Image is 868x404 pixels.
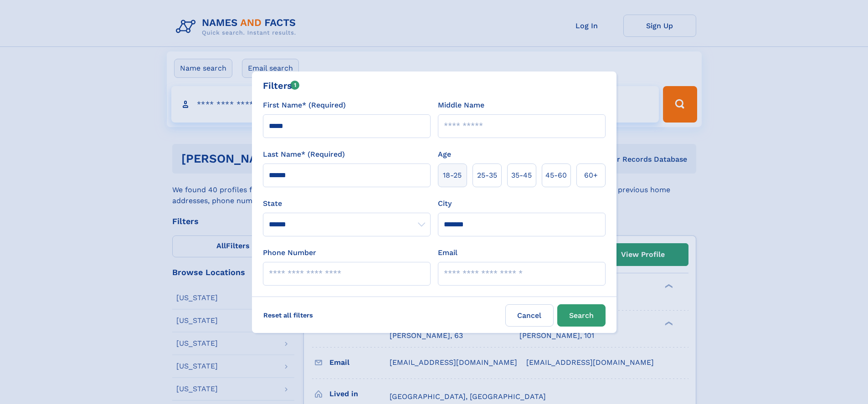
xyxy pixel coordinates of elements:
label: Age [438,149,451,160]
label: Cancel [505,304,554,327]
span: 25‑35 [477,170,497,181]
span: 18‑25 [443,170,462,181]
div: Filters [263,79,300,92]
button: Search [557,304,606,327]
span: 35‑45 [511,170,532,181]
label: Reset all filters [257,304,319,326]
label: Phone Number [263,247,316,258]
span: 45‑60 [545,170,567,181]
label: First Name* (Required) [263,100,346,111]
label: Email [438,247,457,258]
label: Last Name* (Required) [263,149,345,160]
span: 60+ [584,170,598,181]
label: State [263,198,431,209]
label: Middle Name [438,100,484,111]
label: City [438,198,452,209]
